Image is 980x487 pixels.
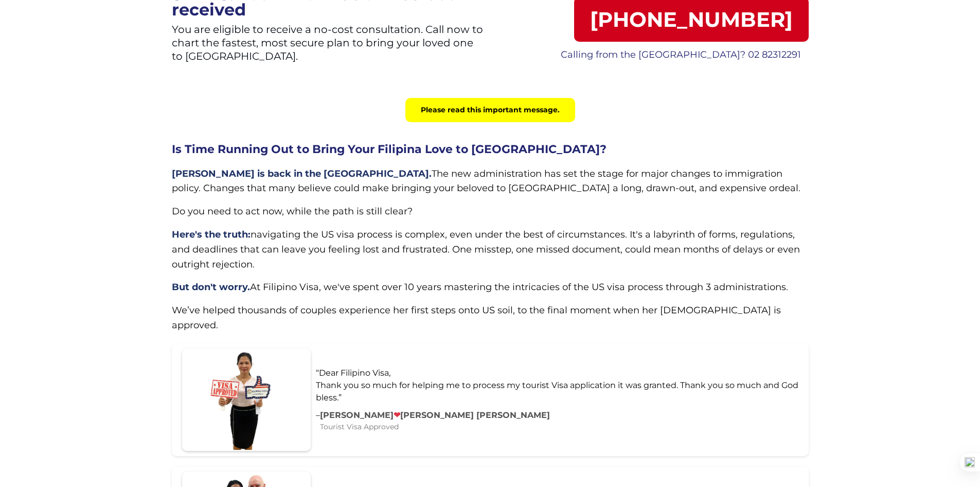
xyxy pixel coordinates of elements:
span: We’ve helped thousands of couples experience her first steps onto US soil, to the final moment wh... [172,305,781,331]
p: Tourist Visa Approved [320,422,550,432]
span: ❤ [394,410,400,420]
p: “Dear Filipino Visa, Thank you so much for helping me to process my tourist Visa application it w... [316,367,804,404]
span: The new administration has set the stage for major changes to immigration policy. Changes that ma... [172,168,800,194]
span: [PERSON_NAME] is back in the [GEOGRAPHIC_DATA]. [172,168,432,179]
span: Do you need to act now, while the path is still clear? [172,206,413,217]
span: navigating the US visa process is complex, even under the best of circumstances. It's a labyrinth... [172,229,800,270]
span: Here's the truth: [172,229,251,240]
p: [PERSON_NAME] [PERSON_NAME] [PERSON_NAME] [320,409,550,422]
span: At Filipino Visa, we've spent over 10 years mastering the intricacies of the US visa process thro... [250,281,788,293]
p: You are eligible to receive a no-cost consultation. Call now to chart the fastest, most secure pl... [172,23,484,71]
p: – [316,409,320,432]
h2: Is Time Running Out to Bring Your Filipina Love to [GEOGRAPHIC_DATA]? [172,143,809,156]
div: Please read this important message. [405,98,575,122]
span: But don't worry. [172,281,250,293]
p: Calling from the [GEOGRAPHIC_DATA]? 02 82312291 [553,47,809,63]
img: Ruth Garrett ♥️Wilson Christian Garrett [182,348,311,451]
